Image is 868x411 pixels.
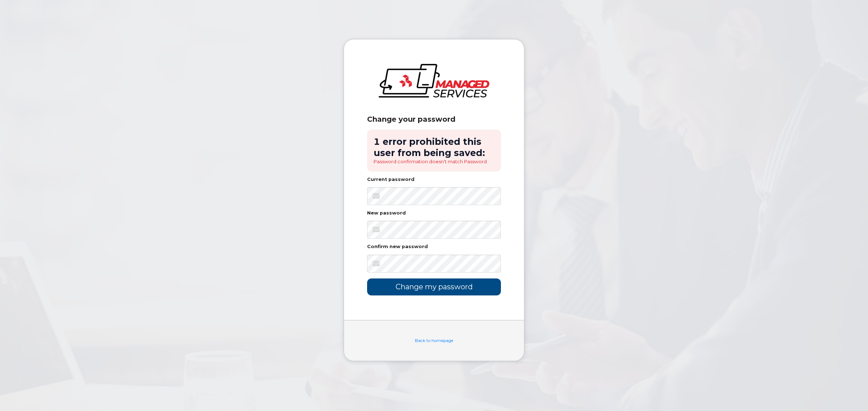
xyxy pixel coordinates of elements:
a: Back to homepage [415,338,453,343]
h2: 1 error prohibited this user from being saved: [374,136,494,158]
label: New password [367,211,406,216]
li: Password confirmation doesn't match Password [374,158,494,165]
input: Change my password [367,278,501,295]
div: Change your password [367,115,501,124]
img: logo-large.png [379,64,489,98]
label: Confirm new password [367,245,428,249]
label: Current password [367,177,414,182]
